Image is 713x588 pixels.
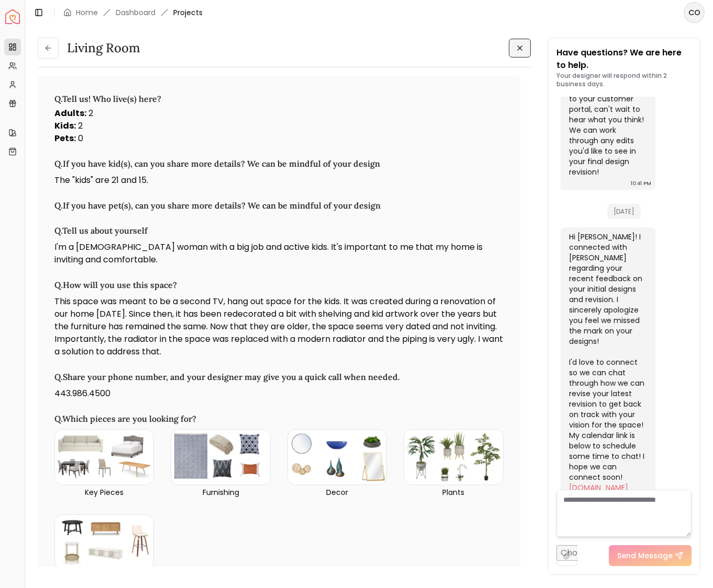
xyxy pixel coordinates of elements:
[173,7,203,18] span: Projects
[67,40,140,56] h3: Living Room
[54,120,504,132] p: 2
[55,430,153,485] img: Key Pieces
[54,224,504,237] h3: Q. Tell us about yourself
[288,430,386,485] img: Decor
[76,7,98,18] a: Home
[54,157,504,170] h3: Q. If you have kid(s), can you share more details? We can be mindful of your design
[631,178,651,189] div: 10:41 PM
[54,120,76,132] strong: Kids :
[54,107,86,119] strong: Adults :
[203,487,239,498] p: Furnishing
[54,412,504,425] h3: Q. Which pieces are you looking for?
[5,9,20,24] img: Spacejoy Logo
[63,7,203,18] nav: breadcrumb
[171,430,270,485] img: Furnishing
[54,174,504,187] p: The "kids" are 21 and 15.
[684,2,705,23] button: CO
[404,430,503,485] img: Plants
[569,232,645,503] div: Hi [PERSON_NAME]! I connected with [PERSON_NAME] regarding your recent feedback on your initial d...
[54,295,504,358] p: This space was meant to be a second TV, hang out space for the kids. It was created during a reno...
[116,7,155,18] a: Dashboard
[569,482,645,503] a: [DOMAIN_NAME][URL][PERSON_NAME]
[54,279,504,291] h3: Q. How will you use this space?
[54,387,504,400] p: 443.986.4500
[556,72,692,88] p: Your designer will respond within 2 business days.
[54,371,504,383] h3: Q. Share your phone number, and your designer may give you a quick call when needed.
[54,241,504,266] p: I'm a [DEMOGRAPHIC_DATA] woman with a big job and active kids. It's important to me that my home ...
[54,199,504,212] h3: Q. If you have pet(s), can you share more details? We can be mindful of your design
[54,132,76,144] strong: Pets :
[5,9,20,24] a: Spacejoy
[685,3,704,22] span: CO
[54,93,504,105] h3: Q. Tell us! Who live(s) here?
[569,62,645,177] div: Hi [PERSON_NAME]! I've just uploaded your revised design to your customer portal, can't wait to h...
[54,132,504,145] p: 0
[442,487,464,498] p: Plants
[55,515,153,570] img: Smaller pieces
[326,487,348,498] p: Decor
[54,107,504,120] p: 2
[556,47,692,72] p: Have questions? We are here to help.
[607,204,641,219] span: [DATE]
[85,487,124,498] p: Key Pieces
